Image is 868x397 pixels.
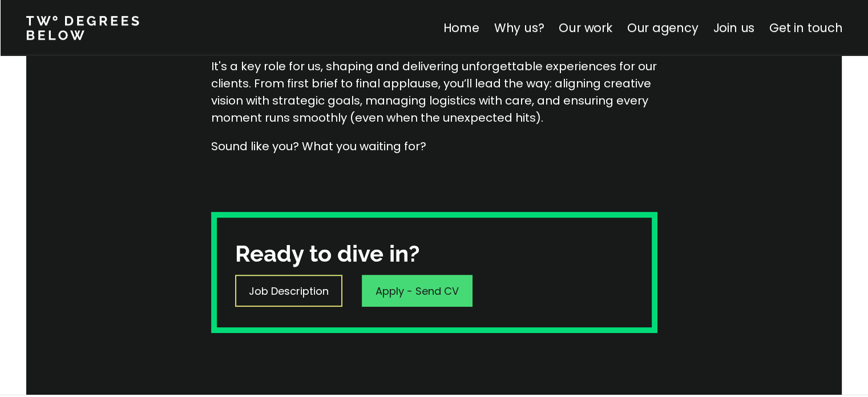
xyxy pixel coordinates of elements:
[211,58,657,126] p: It's a key role for us, shaping and delivering unforgettable experiences for our clients. From fi...
[713,19,754,36] a: Join us
[362,275,473,307] a: Apply - Send CV
[211,138,657,155] p: Sound like you? What you waiting for?
[559,19,612,36] a: Our work
[443,19,479,36] a: Home
[627,19,698,36] a: Our agency
[235,238,419,269] h3: Ready to dive in?
[235,275,342,307] a: Job Description
[249,283,329,299] p: Job Description
[376,283,459,299] p: Apply - Send CV
[769,19,842,36] a: Get in touch
[494,19,544,36] a: Why us?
